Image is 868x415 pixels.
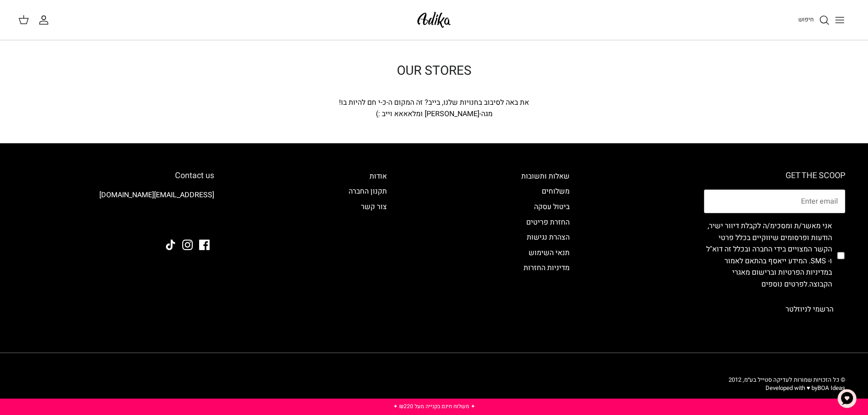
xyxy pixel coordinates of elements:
a: תנאי השימוש [529,247,570,258]
div: מגה-[PERSON_NAME] ומלאאאא וייב :) [270,108,598,120]
a: תקנון החברה [349,186,387,197]
a: לפרטים נוספים [761,279,807,290]
h6: GET THE SCOOP [704,171,845,181]
a: משלוחים [542,186,570,197]
a: הצהרת נגישות [527,232,570,243]
a: אודות [370,171,387,182]
span: חיפוש [798,15,814,24]
button: Toggle menu [830,10,850,30]
a: Tiktok [165,240,176,250]
img: Adika IL [189,215,214,227]
a: שאלות ותשובות [521,171,570,182]
h1: OUR STORES [270,63,598,79]
a: החשבון שלי [38,15,53,26]
a: החזרת פריטים [526,217,570,228]
div: את באה לסיבוב בחנויות שלנו, בייב? זה המקום ה-כ-י חם להיות בו! [270,97,598,109]
div: Secondary navigation [512,171,579,321]
a: ✦ משלוח חינם בקנייה מעל ₪220 ✦ [393,402,475,410]
a: Facebook [199,240,210,250]
a: Instagram [182,240,193,250]
a: מדיניות החזרות [524,262,570,273]
a: צור קשר [361,201,387,212]
button: הרשמי לניוזלטר [774,298,845,321]
div: Secondary navigation [339,171,396,321]
label: אני מאשר/ת ומסכימ/ה לקבלת דיוור ישיר, הודעות ופרסומים שיווקיים בכלל פרטי הקשר המצויים בידי החברה ... [704,220,832,291]
img: Adika IL [415,9,453,31]
a: [EMAIL_ADDRESS][DOMAIN_NAME] [99,190,214,200]
p: Developed with ♥ by [729,384,845,392]
a: חיפוש [798,15,830,26]
button: צ'אט [833,385,861,412]
h6: Contact us [23,171,214,181]
span: © כל הזכויות שמורות לעדיקה סטייל בע״מ, 2012 [729,375,845,384]
input: Email [704,190,845,213]
a: BOA Ideas [817,384,845,392]
a: ביטול עסקה [534,201,570,212]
